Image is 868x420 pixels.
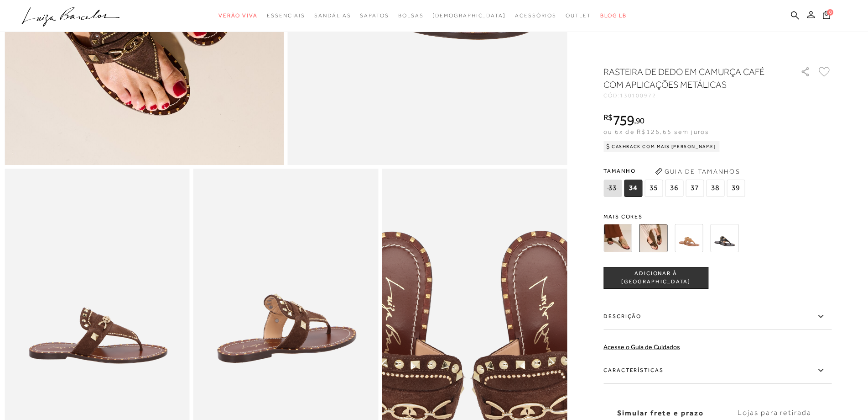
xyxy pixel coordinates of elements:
[432,7,506,24] a: noSubCategoriesText
[218,12,258,19] span: Verão Viva
[603,180,622,197] span: 33
[603,65,774,91] h1: RASTEIRA DE DEDO EM CAMURÇA CAFÉ COM APLICAÇÕES METÁLICAS
[620,92,656,99] span: 130100972
[515,12,556,19] span: Acessórios
[639,224,667,252] img: RASTEIRA DE DEDO EM CAMURÇA CAFÉ COM APLICAÇÕES METÁLICAS
[566,12,591,19] span: Outlet
[613,112,634,128] span: 759
[603,128,709,135] span: ou 6x de R$126,65 sem juros
[603,93,786,98] div: CÓD:
[360,7,389,24] a: categoryNavScreenReaderText
[645,180,663,197] span: 35
[603,303,832,330] label: Descrição
[515,7,556,24] a: categoryNavScreenReaderText
[624,180,642,197] span: 34
[603,357,832,384] label: Características
[603,164,747,178] span: Tamanho
[314,12,351,19] span: Sandálias
[398,7,424,24] a: categoryNavScreenReaderText
[600,12,627,19] span: BLOG LB
[267,7,305,24] a: categoryNavScreenReaderText
[600,7,627,24] a: BLOG LB
[820,10,833,22] button: 0
[603,214,832,219] span: Mais cores
[636,116,645,125] span: 90
[710,224,738,252] img: RASTEIRA DE DEDO EM COURO PRETO COM APLICAÇÕES METÁLICAS
[686,180,704,197] span: 37
[603,141,720,152] div: Cashback com Mais [PERSON_NAME]
[566,7,591,24] a: categoryNavScreenReaderText
[398,12,424,19] span: Bolsas
[727,180,745,197] span: 39
[603,343,680,351] a: Acesse o Guia de Cuidados
[603,224,632,252] img: RASTEIRA DE DEDO EM CAMURÇA BEGE FENDI COM APLICAÇÕES METÁLICAS
[218,7,258,24] a: categoryNavScreenReaderText
[360,12,389,19] span: Sapatos
[267,12,305,19] span: Essenciais
[706,180,724,197] span: 38
[652,164,743,179] button: Guia de Tamanhos
[603,113,613,122] i: R$
[675,224,703,252] img: RASTEIRA DE DEDO EM CAMURÇA CARAMELO COM APLICAÇÕES METÁLICAS
[665,180,683,197] span: 36
[827,9,833,16] span: 0
[604,270,708,286] span: ADICIONAR À [GEOGRAPHIC_DATA]
[603,267,708,289] button: ADICIONAR À [GEOGRAPHIC_DATA]
[432,12,506,19] span: [DEMOGRAPHIC_DATA]
[314,7,351,24] a: categoryNavScreenReaderText
[634,117,645,125] i: ,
